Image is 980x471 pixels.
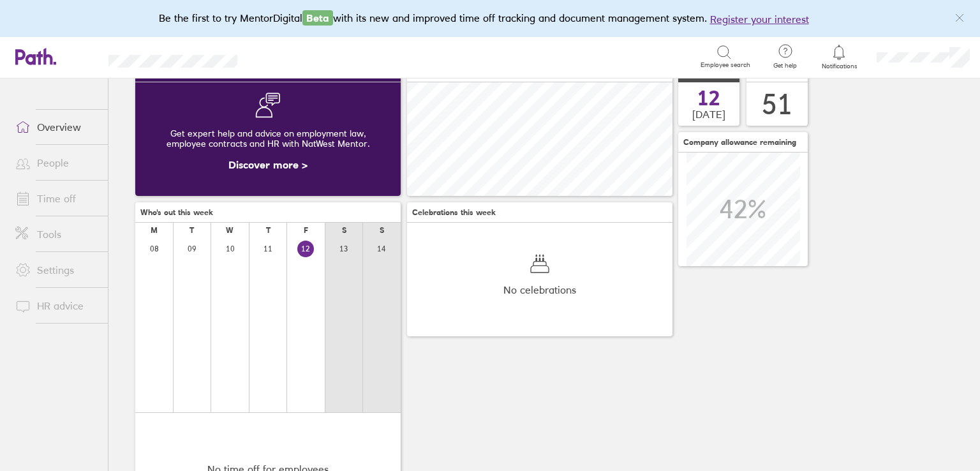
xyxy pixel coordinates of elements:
a: Time off [5,186,108,211]
span: No celebrations [503,284,576,295]
span: Who's out this week [140,208,213,217]
div: S [380,226,384,235]
div: S [342,226,346,235]
a: Settings [5,257,108,283]
span: Beta [302,10,333,26]
span: 12 [697,88,720,108]
div: 51 [762,88,792,121]
span: Company allowance remaining [683,138,796,147]
a: Overview [5,114,108,140]
div: Search [272,50,304,62]
div: F [304,226,308,235]
a: HR advice [5,293,108,318]
a: People [5,150,108,176]
div: T [266,226,271,235]
div: Be the first to try MentorDigital with its new and improved time off tracking and document manage... [159,10,822,27]
span: Celebrations this week [412,208,496,217]
div: T [189,226,194,235]
div: W [226,226,234,235]
span: Employee search [701,61,750,69]
button: Register your interest [710,11,809,27]
a: Tools [5,221,108,247]
div: M [151,226,158,235]
a: Notifications [819,43,860,70]
span: [DATE] [692,108,725,120]
a: Discover more > [228,158,308,171]
span: Notifications [819,63,860,70]
div: Get expert help and advice on employment law, employee contracts and HR with NatWest Mentor. [145,118,390,159]
span: Get help [764,62,806,70]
